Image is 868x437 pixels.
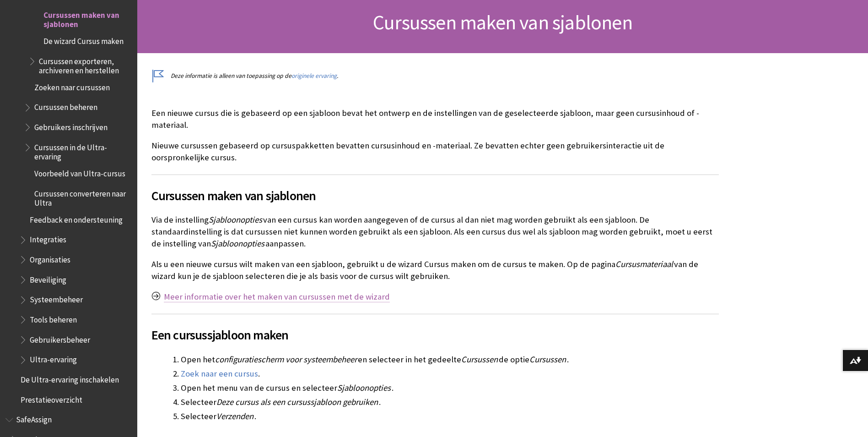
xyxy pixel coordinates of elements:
[34,120,108,132] span: Gebruikers inschrijven
[34,80,110,92] span: Zoeken naar cursussen
[215,354,357,365] span: configuratiescherm voor systeembeheer
[21,392,82,404] span: Prestatieoverzicht
[216,411,253,421] span: Verzenden
[181,368,258,379] a: Zoek naar een cursus
[151,258,719,282] p: Als u een nieuwe cursus wilt maken van een sjabloon, gebruikt u de wizard Cursus maken om de curs...
[615,259,673,269] span: Cursusmateriaal
[373,10,632,35] span: Cursussen maken van sjablonen
[151,71,719,80] p: Deze informatie is alleen van toepassing op de .
[43,33,124,46] span: De wizard Cursus maken
[34,100,97,112] span: Cursussen beheren
[30,292,83,305] span: Systeembeheer
[30,232,66,245] span: Integraties
[30,352,77,365] span: Ultra-ervaring
[461,354,498,365] span: Cursussen
[151,107,719,131] p: Een nieuwe cursus die is gebaseerd op een sjabloon bevat het ontwerp en de instellingen van de ge...
[181,367,719,380] li: .
[216,397,378,407] span: Deze cursus als een cursussjabloon gebruiken
[151,175,719,205] h2: Cursussen maken van sjablonen
[34,166,125,178] span: Voorbeeld van Ultra-cursus
[209,214,262,225] span: Sjabloonopties
[34,186,131,208] span: Cursussen converteren naar Ultra
[30,212,123,224] span: Feedback en ondersteuning
[151,214,719,250] p: Via de instelling van een cursus kan worden aangegeven of de cursus al dan niet mag worden gebrui...
[30,252,70,264] span: Organisaties
[181,396,719,409] li: Selecteer .
[529,354,566,365] span: Cursussen
[181,353,719,366] li: Open het en selecteer in het gedeelte de optie .
[211,238,264,249] span: Sjabloonopties
[151,140,719,164] p: Nieuwe cursussen gebaseerd op cursuspakketten bevatten cursusinhoud en -materiaal. Ze bevatten ec...
[291,72,337,80] a: originele ervaring
[39,54,131,75] span: Cursussen exporteren, archiveren en herstellen
[34,140,131,161] span: Cursussen in de Ultra-ervaring
[43,7,131,29] span: Cursussen maken van sjablonen
[30,272,66,284] span: Beveiliging
[16,412,52,425] span: SafeAssign
[30,332,90,344] span: Gebruikersbeheer
[151,314,719,344] h2: Een cursussjabloon maken
[21,372,119,384] span: De Ultra-ervaring inschakelen
[337,382,391,393] span: Sjabloonopties
[181,410,719,423] li: Selecteer .
[164,291,390,302] a: Meer informatie over het maken van cursussen met de wizard
[181,382,719,394] li: Open het menu van de cursus en selecteer .
[30,312,77,324] span: Tools beheren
